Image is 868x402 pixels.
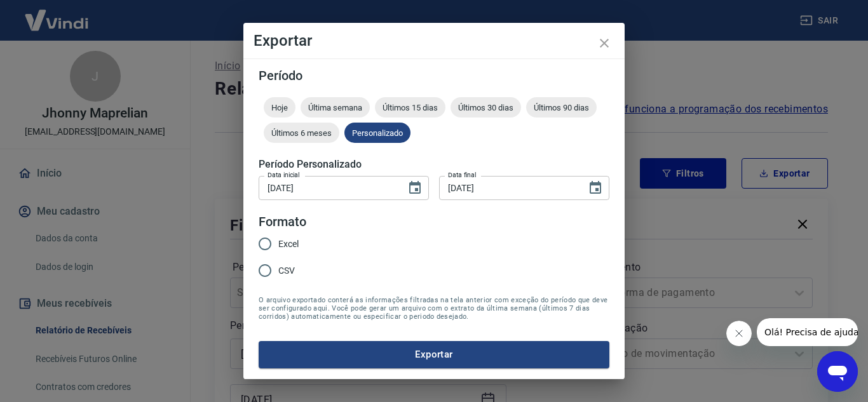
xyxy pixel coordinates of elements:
[526,97,597,117] div: Últimos 90 dias
[278,264,295,278] span: CSV
[8,9,107,19] span: Olá! Precisa de ajuda?
[259,176,397,199] input: DD/MM/YYYY
[259,213,306,231] legend: Formato
[344,123,410,143] div: Personalizado
[375,103,445,112] span: Últimos 15 dias
[451,103,521,112] span: Últimos 30 dias
[451,97,521,117] div: Últimos 30 dias
[301,97,370,117] div: Última semana
[817,351,858,392] iframe: Botão para abrir a janela de mensagens
[757,318,858,346] iframe: Mensagem da empresa
[301,103,370,112] span: Última semana
[589,28,620,58] button: close
[254,33,614,48] h4: Exportar
[264,123,339,143] div: Últimos 6 meses
[375,97,445,117] div: Últimos 15 dias
[264,128,339,138] span: Últimos 6 meses
[344,128,410,138] span: Personalizado
[448,170,477,180] label: Data final
[264,97,295,117] div: Hoje
[439,176,578,199] input: DD/MM/YYYY
[259,158,609,171] h5: Período Personalizado
[726,321,752,346] iframe: Fechar mensagem
[259,69,609,82] h5: Período
[264,103,295,112] span: Hoje
[583,175,608,201] button: Choose date, selected date is 21 de ago de 2025
[526,103,597,112] span: Últimos 90 dias
[259,341,609,368] button: Exportar
[268,170,300,180] label: Data inicial
[402,175,428,201] button: Choose date, selected date is 18 de ago de 2025
[278,238,299,251] span: Excel
[259,296,609,321] span: O arquivo exportado conterá as informações filtradas na tela anterior com exceção do período que ...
